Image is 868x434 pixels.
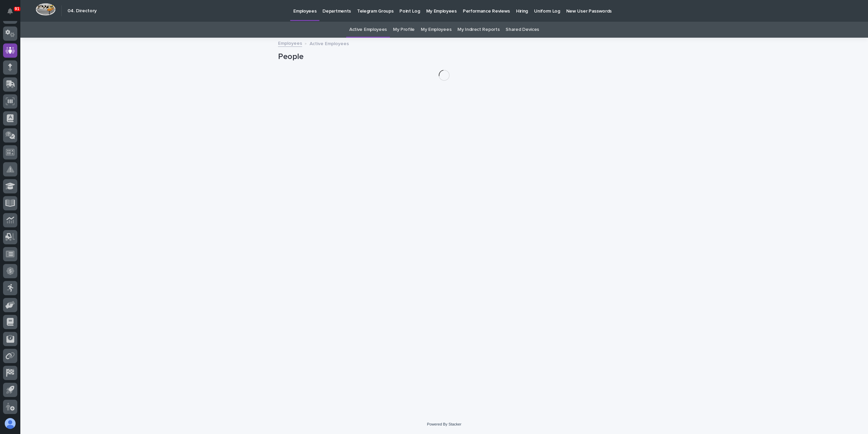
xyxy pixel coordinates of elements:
a: Powered By Stacker [427,422,461,426]
button: Notifications [3,4,17,18]
a: My Indirect Reports [457,22,499,38]
img: Workspace Logo [36,3,56,16]
p: 91 [15,6,19,11]
button: users-avatar [3,416,17,431]
a: My Employees [421,22,451,38]
div: Notifications91 [8,8,17,19]
p: Active Employees [310,39,349,47]
a: My Profile [393,22,415,38]
a: Active Employees [349,22,387,38]
h2: 04. Directory [67,8,97,14]
h1: People [278,52,610,62]
a: Employees [278,39,302,47]
a: Shared Devices [506,22,539,38]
